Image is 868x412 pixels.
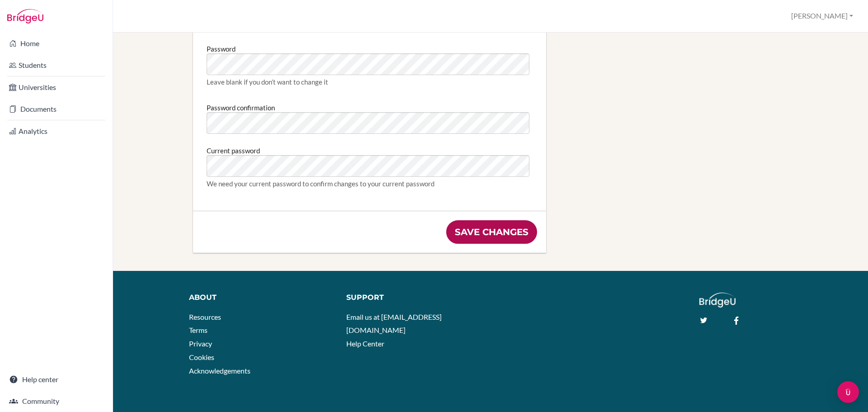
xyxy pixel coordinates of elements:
[2,56,111,74] a: Students
[7,9,43,24] img: Bridge-U
[2,100,111,118] a: Documents
[207,41,236,53] label: Password
[346,293,482,303] div: Support
[2,370,111,388] a: Help center
[189,353,214,361] a: Cookies
[346,313,442,335] a: Email us at [EMAIL_ADDRESS][DOMAIN_NAME]
[2,34,111,52] a: Home
[446,220,537,244] input: Save changes
[207,179,533,188] div: We need your current password to confirm changes to your current password
[189,326,208,334] a: Terms
[189,313,221,321] a: Resources
[2,78,111,96] a: Universities
[189,293,333,303] div: About
[2,122,111,140] a: Analytics
[699,293,736,308] img: logo_white@2x-f4f0deed5e89b7ecb1c2cc34c3e3d731f90f0f143d5ea2071677605dd97b5244.png
[207,143,260,155] label: Current password
[2,392,111,410] a: Community
[787,8,857,24] button: [PERSON_NAME]
[189,339,212,348] a: Privacy
[189,366,250,375] a: Acknowledgements
[346,339,384,348] a: Help Center
[207,100,275,112] label: Password confirmation
[207,77,533,86] div: Leave blank if you don’t want to change it
[837,381,859,403] div: Open Intercom Messenger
